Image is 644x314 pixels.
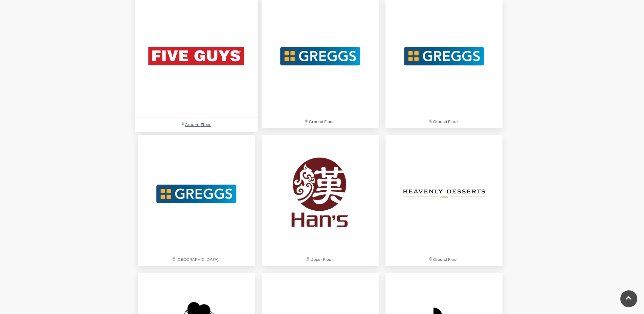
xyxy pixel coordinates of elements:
[385,115,503,128] p: Ground Floor
[385,253,503,266] p: Ground Floor
[262,253,379,266] p: Upper Floor
[262,115,379,128] p: Ground Floor
[138,253,255,266] p: [GEOGRAPHIC_DATA]
[135,118,258,132] p: Ground Floor
[382,132,506,269] a: Ground Floor
[258,132,382,269] a: Upper Floor
[134,132,258,269] a: [GEOGRAPHIC_DATA]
